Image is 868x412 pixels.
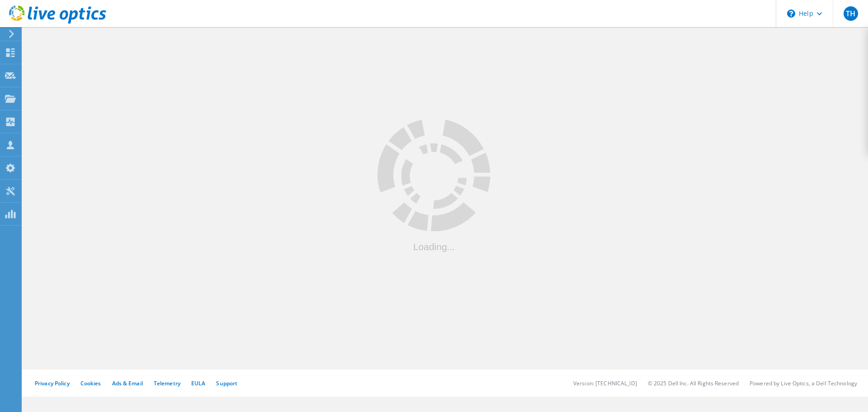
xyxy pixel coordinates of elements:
svg: \n [787,9,795,18]
a: EULA [191,379,205,387]
a: Privacy Policy [35,379,70,387]
a: Live Optics Dashboard [9,19,106,25]
a: Cookies [80,379,101,387]
li: Powered by Live Optics, a Dell Technology [750,379,857,387]
a: Support [216,379,237,387]
li: Version: [TECHNICAL_ID] [573,379,637,387]
li: © 2025 Dell Inc. All Rights Reserved [648,379,739,387]
div: Loading... [377,242,491,251]
span: TH [846,10,855,17]
a: Telemetry [154,379,180,387]
a: Ads & Email [112,379,143,387]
